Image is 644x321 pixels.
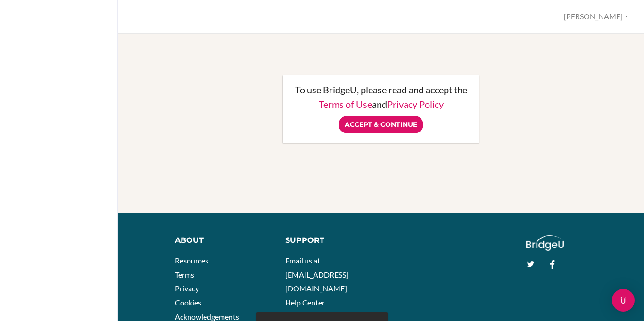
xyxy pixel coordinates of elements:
div: About [175,235,271,246]
div: Open Intercom Messenger [612,289,635,312]
button: [PERSON_NAME] [560,8,633,25]
a: Cookies [175,298,201,307]
a: Terms [175,270,194,279]
div: Support [285,235,374,246]
a: Privacy [175,284,199,293]
p: To use BridgeU, please read and accept the [292,85,470,94]
a: Resources [175,256,208,265]
a: Help Center [285,298,325,307]
a: Privacy Policy [387,99,444,110]
a: Terms of Use [319,99,372,110]
a: Email us at [EMAIL_ADDRESS][DOMAIN_NAME] [285,256,348,293]
input: Accept & Continue [339,116,423,133]
img: logo_white@2x-f4f0deed5e89b7ecb1c2cc34c3e3d731f90f0f143d5ea2071677605dd97b5244.png [526,235,564,251]
p: and [292,99,470,109]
